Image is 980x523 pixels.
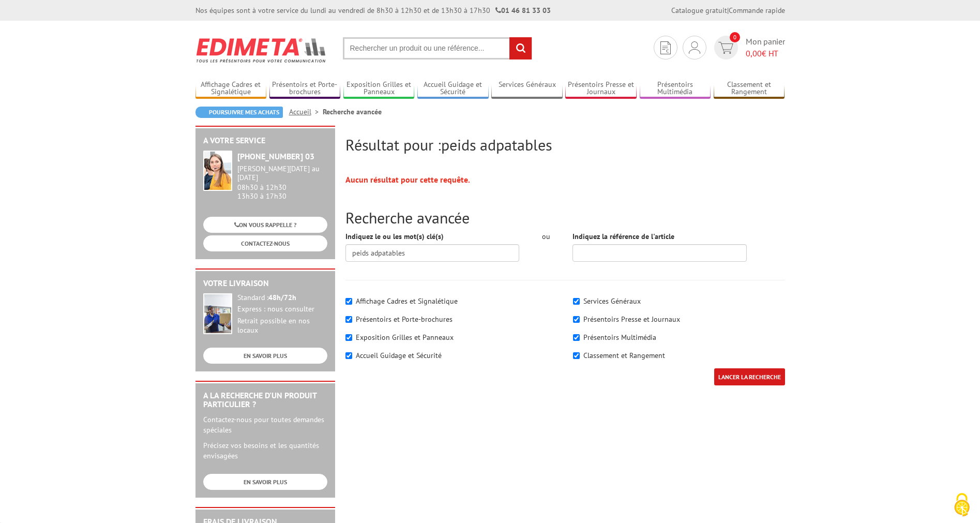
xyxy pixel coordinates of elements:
[356,333,454,342] label: Exposition Grilles et Panneaux
[712,36,785,59] a: devis rapide 0 Mon panier 0,00€ HT
[565,80,637,97] a: Présentoirs Presse et Journaux
[345,231,444,242] label: Indiquez le ou les mot(s) clé(s)
[203,151,232,191] img: widget-service.jpg
[640,80,711,97] a: Présentoirs Multimédia
[323,107,382,117] li: Recherche avancée
[203,440,327,461] p: Précisez vos besoins et les quantités envisagées
[441,135,552,155] span: peids adpatables
[203,217,327,233] a: ON VOUS RAPPELLE ?
[203,293,232,334] img: widget-livraison.jpg
[237,165,327,200] div: 08h30 à 12h30 13h30 à 17h30
[345,174,470,185] strong: Aucun résultat pour cette requête.
[746,48,785,59] span: € HT
[237,317,327,335] div: Retrait possible en nos locaux
[689,41,700,54] img: devis rapide
[417,80,489,97] a: Accueil Guidage et Sécurité
[356,315,453,324] label: Présentoirs et Porte-brochures
[746,48,762,58] span: 0,00
[509,37,532,59] input: rechercher
[495,6,551,15] strong: 01 46 81 33 03
[345,334,352,341] input: Exposition Grilles et Panneaux
[535,231,557,242] div: ou
[195,31,327,69] img: Edimeta
[345,316,352,323] input: Présentoirs et Porte-brochures
[203,391,327,409] h2: A la recherche d'un produit particulier ?
[583,296,641,306] label: Services Généraux
[949,492,975,518] img: Cookies (fenêtre modale)
[203,348,327,364] a: EN SAVOIR PLUS
[269,80,341,97] a: Présentoirs et Porte-brochures
[572,231,674,242] label: Indiquez la référence de l'article
[573,316,580,323] input: Présentoirs Presse et Journaux
[345,298,352,305] input: Affichage Cadres et Signalétique
[343,80,415,97] a: Exposition Grilles et Panneaux
[203,414,327,435] p: Contactez-nous pour toutes demandes spéciales
[671,6,727,15] a: Catalogue gratuit
[237,305,327,314] div: Express : nous consulter
[237,165,327,182] div: [PERSON_NAME][DATE] au [DATE]
[345,352,352,359] input: Accueil Guidage et Sécurité
[583,351,665,360] label: Classement et Rangement
[729,6,785,15] a: Commande rapide
[491,80,563,97] a: Services Généraux
[944,488,980,523] button: Cookies (fenêtre modale)
[356,351,442,360] label: Accueil Guidage et Sécurité
[660,41,671,54] img: devis rapide
[237,293,327,303] div: Standard :
[203,235,327,251] a: CONTACTEZ-NOUS
[573,334,580,341] input: Présentoirs Multimédia
[730,32,740,42] span: 0
[203,279,327,288] h2: Votre livraison
[718,42,733,54] img: devis rapide
[573,298,580,305] input: Services Généraux
[746,36,785,59] span: Mon panier
[356,296,458,306] label: Affichage Cadres et Signalétique
[203,136,327,145] h2: A votre service
[195,107,283,118] a: Poursuivre mes achats
[714,368,785,385] input: LANCER LA RECHERCHE
[714,80,785,97] a: Classement et Rangement
[195,5,551,16] div: Nos équipes sont à votre service du lundi au vendredi de 8h30 à 12h30 et de 13h30 à 17h30
[237,151,314,161] strong: [PHONE_NUMBER] 03
[203,474,327,490] a: EN SAVOIR PLUS
[583,315,680,324] label: Présentoirs Presse et Journaux
[268,293,296,302] strong: 48h/72h
[671,5,785,16] div: |
[573,352,580,359] input: Classement et Rangement
[289,107,323,116] a: Accueil
[343,37,532,59] input: Rechercher un produit ou une référence...
[345,209,785,226] h2: Recherche avancée
[195,80,267,97] a: Affichage Cadres et Signalétique
[583,333,656,342] label: Présentoirs Multimédia
[345,136,785,153] h2: Résultat pour :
